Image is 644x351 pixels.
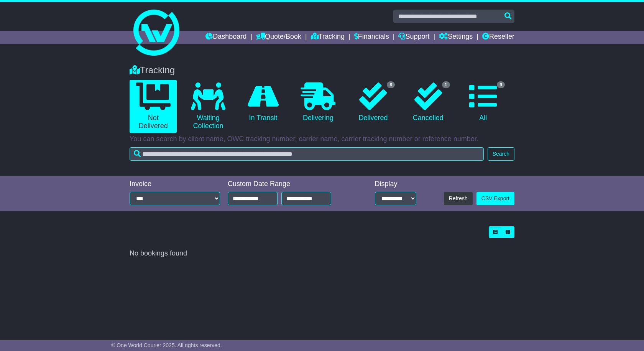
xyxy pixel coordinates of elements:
a: Support [398,31,429,44]
a: Waiting Collection [184,80,232,133]
span: 8 [387,81,395,88]
span: 9 [497,81,505,88]
div: No bookings found [130,249,514,258]
a: Delivering [294,80,342,125]
a: 8 Delivered [350,80,397,125]
a: Financials [354,31,389,44]
a: CSV Export [476,192,514,205]
a: Reseller [482,31,514,44]
button: Search [488,147,514,161]
div: Display [375,180,416,188]
p: You can search by client name, OWC tracking number, carrier name, carrier tracking number or refe... [130,135,514,143]
span: © One World Courier 2025. All rights reserved. [111,342,222,348]
a: Tracking [311,31,345,44]
a: Not Delivered [130,80,177,133]
div: Invoice [130,180,220,188]
div: Tracking [126,65,518,76]
a: 1 Cancelled [404,80,452,125]
button: Refresh [444,192,473,205]
a: 9 All [460,80,507,125]
a: Dashboard [205,31,246,44]
a: In Transit [240,80,287,125]
div: Custom Date Range [228,180,351,188]
a: Quote/Book [256,31,301,44]
a: Settings [439,31,473,44]
span: 1 [442,81,450,88]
